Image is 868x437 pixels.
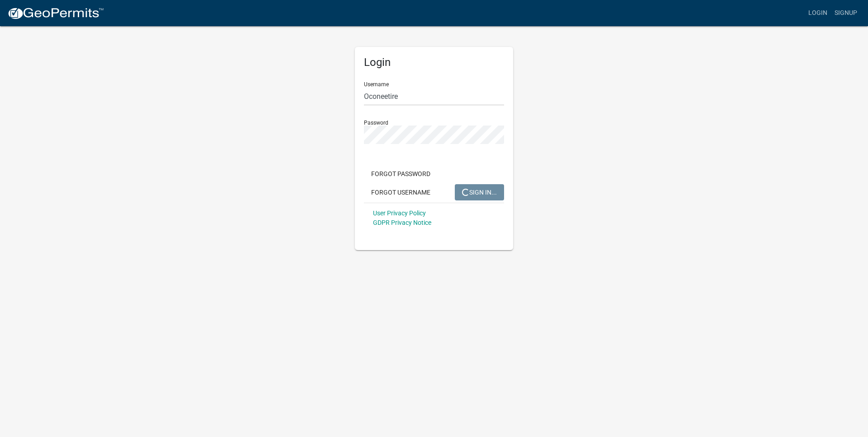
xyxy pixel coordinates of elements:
h5: Login [364,56,504,69]
button: Forgot Username [364,184,438,200]
a: User Privacy Policy [373,209,426,217]
button: SIGN IN... [455,184,504,200]
a: Login [805,5,831,22]
a: Signup [831,5,861,22]
a: GDPR Privacy Notice [373,219,431,226]
span: SIGN IN... [462,188,497,195]
button: Forgot Password [364,166,438,182]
